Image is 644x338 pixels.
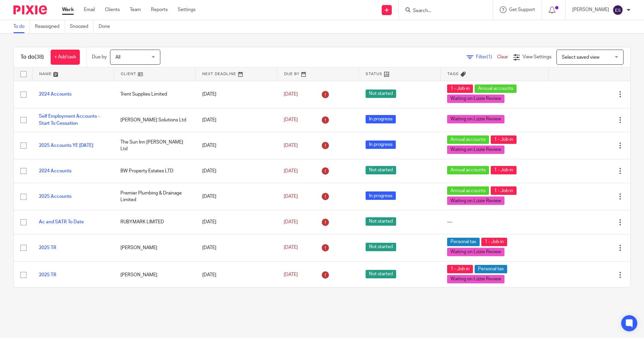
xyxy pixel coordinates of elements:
span: Not started [366,90,396,98]
span: [DATE] [284,220,298,224]
td: The Sun Inn [PERSON_NAME] Ltd [114,132,195,159]
span: 1 - Job in [491,166,517,174]
span: [DATE] [284,118,298,122]
span: Waiting on Lizzie Review [447,196,504,205]
span: [DATE] [284,194,298,199]
span: Not started [366,166,396,174]
span: Tags [447,72,459,76]
span: Select saved view [562,55,599,60]
td: [DATE] [196,132,277,159]
a: Ac and SATR To Date [39,220,84,224]
span: All [115,55,120,60]
span: Not started [366,217,396,226]
span: [DATE] [284,169,298,173]
div: --- [447,219,542,225]
span: (1) [487,55,492,59]
a: Settings [178,6,196,13]
span: 1 - Job in [491,135,517,144]
span: Waiting on Lizzie Review [447,146,504,154]
span: Waiting on Lizzie Review [447,275,504,283]
a: 2025 TR [39,273,56,277]
td: [DATE] [196,261,277,288]
span: [DATE] [284,92,298,97]
span: [DATE] [284,143,298,148]
span: Waiting on Lizzie Review [447,115,504,123]
a: Reassigned [35,20,65,33]
td: BW Property Estates LTD [114,159,195,183]
a: Email [84,6,95,13]
td: Trent Supplies Limited [114,81,195,108]
a: + Add task [51,50,80,65]
p: [PERSON_NAME] [572,6,609,13]
a: Reports [151,6,168,13]
td: [PERSON_NAME] [114,261,195,288]
td: [DATE] [196,234,277,261]
span: In progress [366,140,396,149]
a: 2024 Accounts [39,92,71,97]
span: Waiting on Lizzie Review [447,95,504,103]
span: Not started [366,270,396,278]
span: In progress [366,115,396,123]
span: Annual accounts [447,135,489,144]
a: Work [62,6,74,13]
a: Team [130,6,141,13]
span: 1 - Job in [447,84,473,93]
span: 1 - Job in [447,265,473,273]
span: [DATE] [284,245,298,250]
img: svg%3E [612,5,623,15]
a: Clients [105,6,120,13]
a: Clear [497,55,508,59]
td: [DATE] [196,81,277,108]
img: Pixie [13,5,47,14]
a: Self Employment Accounts - Start To Cessation [39,114,100,125]
span: Not started [366,243,396,251]
span: Personal tax [447,238,480,246]
a: Snoozed [70,20,94,33]
a: To do [13,20,30,33]
input: Search [412,8,473,14]
a: 2025 Accounts YE [DATE] [39,143,93,148]
span: View Settings [523,55,551,59]
h1: To do [20,54,44,61]
td: [DATE] [196,159,277,183]
span: In progress [366,191,396,200]
a: 2025 TR [39,245,56,250]
span: Get Support [509,7,535,12]
td: [DATE] [196,108,277,132]
td: Premier Plumbing & Drainage Limited [114,183,195,210]
span: Annual accounts [475,84,517,93]
td: [PERSON_NAME] Solutions Ltd [114,108,195,132]
td: [PERSON_NAME] [114,234,195,261]
span: Annual accounts [447,166,489,174]
span: Annual accounts [447,186,489,195]
span: Waiting on Lizzie Review [447,248,504,256]
span: 1 - Job in [491,186,517,195]
a: Done [99,20,115,33]
a: 2025 Accounts [39,194,71,199]
p: Due by [92,54,107,60]
td: [DATE] [196,210,277,234]
span: 1 - Job in [481,238,507,246]
td: RUBYMARK LIMITED [114,210,195,234]
span: [DATE] [284,273,298,277]
span: Filter [476,55,497,59]
td: [DATE] [196,183,277,210]
span: Personal tax [475,265,507,273]
a: 2024 Accounts [39,169,71,173]
span: (38) [35,54,44,60]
